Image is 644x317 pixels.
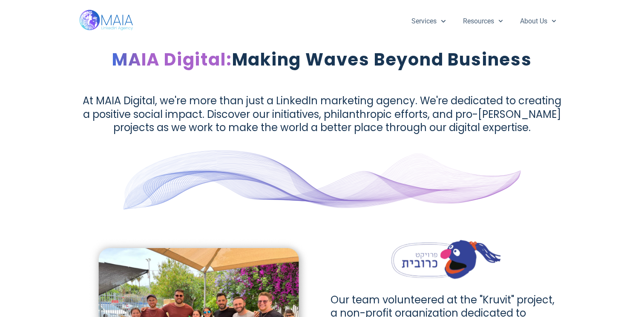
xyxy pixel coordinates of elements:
[79,47,565,73] h2: Making Waves Beyond Business
[79,94,565,134] h2: At MAIA Digital, we're more than just a LinkedIn marketing agency. We're dedicated to creating a ...
[387,238,504,285] img: kruvit heading
[512,10,565,32] a: About Us
[403,10,454,32] a: Services
[454,10,512,32] a: Resources
[122,150,522,210] img: Wave
[112,48,232,71] span: MAIA Digital:
[403,10,565,32] nav: Menu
